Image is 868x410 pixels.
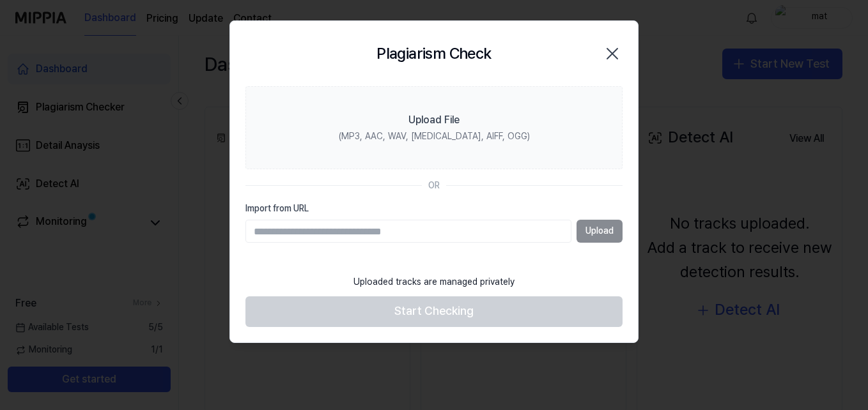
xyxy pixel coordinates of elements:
label: Import from URL [245,202,623,215]
div: (MP3, AAC, WAV, [MEDICAL_DATA], AIFF, OGG) [339,130,530,143]
h2: Plagiarism Check [376,42,491,66]
div: Uploaded tracks are managed privately [346,268,522,296]
div: Upload File [408,112,460,128]
div: OR [428,179,440,192]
